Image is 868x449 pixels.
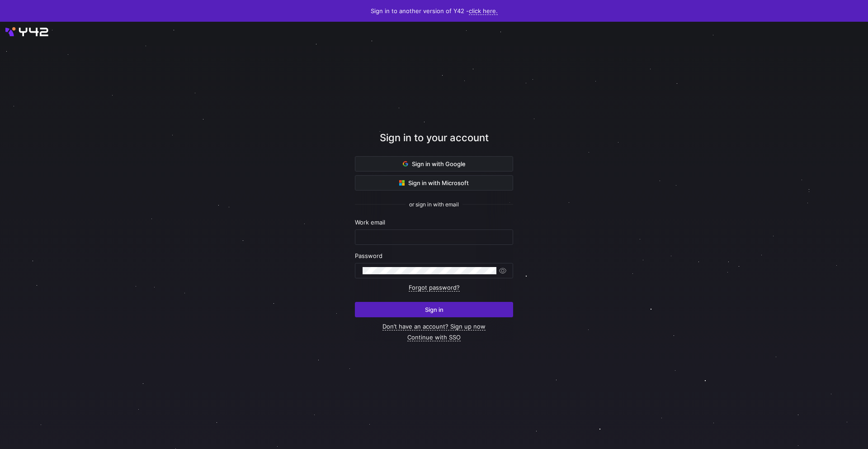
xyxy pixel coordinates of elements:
[355,175,513,191] button: Sign in with Microsoft
[425,306,443,313] span: Sign in
[407,334,461,341] a: Continue with SSO
[403,160,466,167] span: Sign in with Google
[469,7,498,15] a: click here.
[355,302,513,317] button: Sign in
[399,179,469,186] span: Sign in with Microsoft
[409,284,460,291] a: Forgot password?
[355,130,513,156] div: Sign in to your account
[355,219,385,226] span: Work email
[355,252,382,259] span: Password
[355,156,513,172] button: Sign in with Google
[409,201,459,208] span: or sign in with email
[382,323,486,330] a: Don’t have an account? Sign up now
